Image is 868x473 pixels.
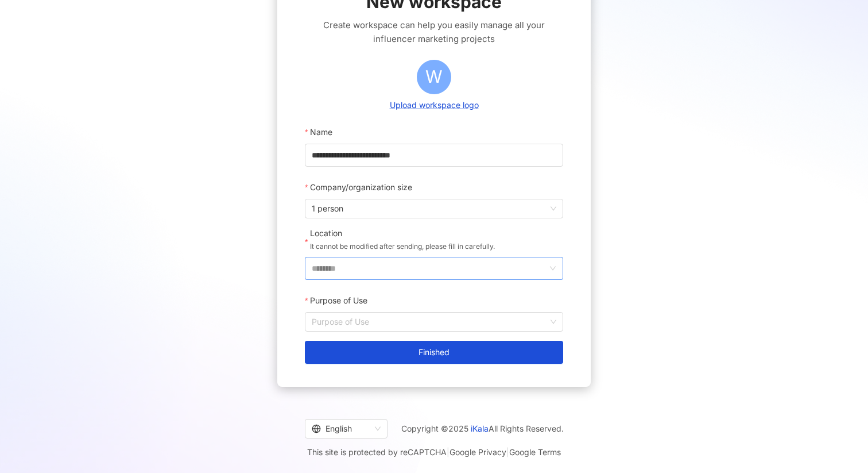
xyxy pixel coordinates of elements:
[418,348,449,357] span: Finished
[425,63,443,90] span: W
[305,176,420,199] label: Company/organization size
[509,447,561,457] a: Google Terms
[312,199,556,218] span: 1 person
[506,447,509,457] span: |
[310,228,495,239] div: Location
[549,265,556,272] span: down
[386,99,482,111] button: Upload workspace logo
[307,445,561,459] span: This site is protected by reCAPTCHA
[305,18,563,46] span: Create workspace can help you easily manage all your influencer marketing projects
[305,341,563,364] button: Finished
[305,121,340,144] label: Name
[310,241,495,252] p: It cannot be modified after sending, please fill in carefully.
[312,420,370,438] div: English
[471,424,489,433] a: iKala
[447,447,449,457] span: |
[305,289,375,312] label: Purpose of Use
[449,447,506,457] a: Google Privacy
[401,422,564,436] span: Copyright © 2025 All Rights Reserved.
[305,144,563,167] input: Name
